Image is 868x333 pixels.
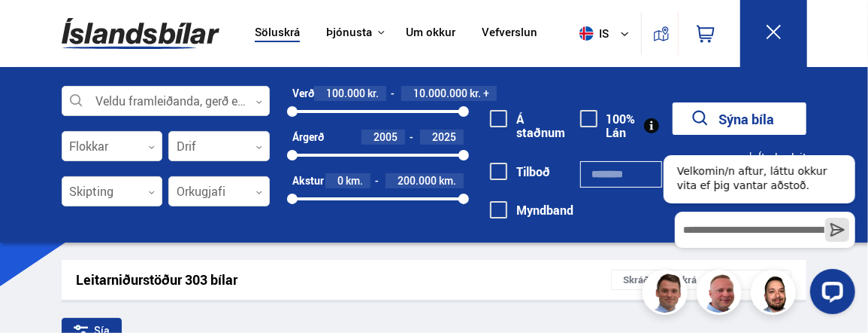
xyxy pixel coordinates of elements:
a: Um okkur [406,26,455,41]
span: 2025 [432,130,456,144]
iframe: LiveChat chat widget [652,128,861,326]
a: Söluskrá [255,26,300,41]
label: Myndband [490,203,573,217]
button: Þjónusta [326,26,372,40]
span: 0 [337,173,343,188]
div: Akstur [292,175,324,187]
span: kr. [367,87,379,99]
img: G0Ugv5HjCgRt.svg [62,9,219,58]
span: km. [346,175,363,187]
label: Tilboð [490,165,550,179]
span: km. [439,175,456,187]
div: Verð [292,87,314,99]
span: is [573,26,611,41]
span: 200.000 [398,173,437,188]
span: 100.000 [326,86,365,100]
span: 10.000.000 [413,86,467,100]
a: Vefverslun [482,26,537,41]
img: svg+xml;base64,PHN2ZyB4bWxucz0iaHR0cDovL3d3dy53My5vcmcvMjAwMC9zdmciIHdpZHRoPSI1MTIiIGhlaWdodD0iNT... [579,26,594,41]
img: FbJEzSuNWCJXmdc-.webp [645,272,690,317]
button: Sýna bíla [673,102,806,135]
button: is [573,11,641,56]
span: 2005 [374,130,398,144]
div: Leitarniðurstöður 303 bílar [77,272,612,288]
label: Á staðnum [490,112,565,140]
div: Skráð á söluskrá [611,270,791,290]
label: 100% Lán [580,112,636,140]
div: Árgerð [292,131,324,143]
